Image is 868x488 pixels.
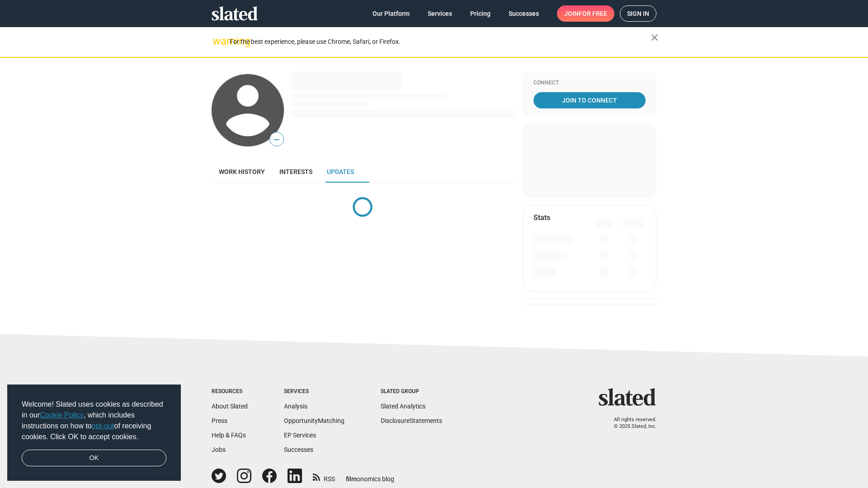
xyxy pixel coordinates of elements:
span: Work history [219,168,265,175]
a: Successes [284,446,313,453]
a: Join To Connect [533,92,646,108]
span: Join To Connect [535,92,644,108]
a: opt-out [92,422,114,430]
div: Slated Group [381,388,442,395]
a: Press [212,417,227,424]
span: film [346,475,357,483]
span: Our Platform [373,5,410,22]
div: cookieconsent [7,385,181,481]
div: Services [284,388,344,395]
a: Successes [501,5,546,22]
div: For the best experience, please use Chrome, Safari, or Firefox. [230,36,651,48]
a: Cookie Policy [40,411,84,419]
a: Help & FAQs [212,432,246,439]
a: Jobs [212,446,226,453]
mat-card-title: Stats [533,213,550,222]
a: Analysis [284,403,307,410]
div: Connect [533,80,646,87]
a: Work history [212,161,272,183]
a: Services [420,5,459,22]
a: filmonomics blog [346,468,394,483]
a: OpportunityMatching [284,417,344,424]
span: Interests [279,168,312,175]
a: dismiss cookie message [22,450,166,467]
div: Resources [212,388,248,395]
span: Sign in [627,6,649,21]
mat-icon: close [649,32,660,43]
a: Joinfor free [557,5,614,22]
span: Pricing [470,5,491,22]
span: Successes [509,5,539,22]
a: About Slated [212,403,248,410]
a: Pricing [463,5,498,22]
a: Our Platform [365,5,417,22]
span: Welcome! Slated uses cookies as described in our , which includes instructions on how to of recei... [22,399,166,442]
span: for free [579,5,607,22]
p: All rights reserved. © 2025 Slated, Inc. [604,417,656,430]
a: EP Services [284,432,316,439]
a: RSS [313,469,335,483]
span: Updates [327,168,354,175]
a: Slated Analytics [381,403,425,410]
a: Interests [272,161,320,183]
span: — [270,134,283,145]
a: Updates [320,161,361,183]
span: Services [428,5,452,22]
a: DisclosureStatements [381,417,442,424]
mat-icon: warning [212,36,223,47]
a: Sign in [620,5,656,22]
span: Join [564,5,607,22]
